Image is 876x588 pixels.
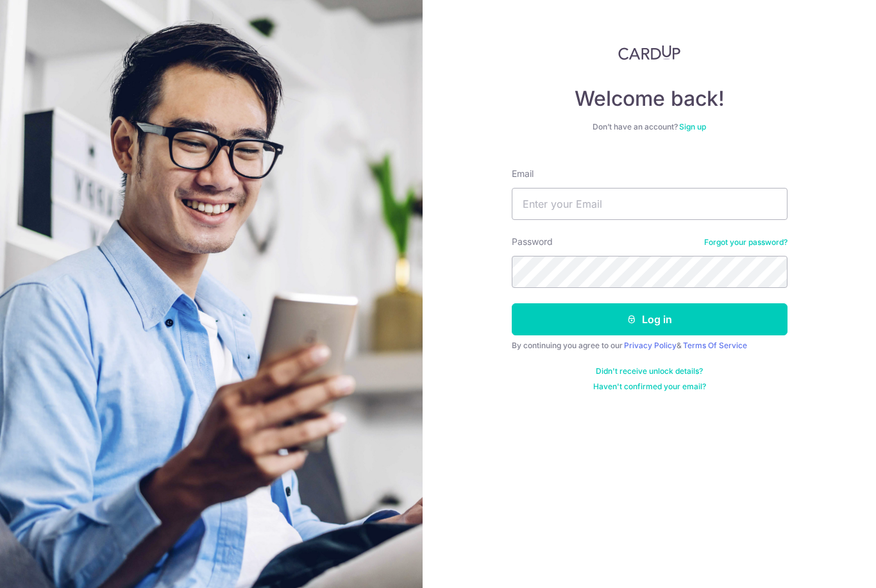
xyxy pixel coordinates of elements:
label: Password [512,235,553,248]
a: Sign up [679,122,706,131]
div: Don’t have an account? [512,122,788,132]
a: Privacy Policy [624,340,677,350]
a: Forgot your password? [704,237,788,248]
a: Didn't receive unlock details? [596,366,703,376]
a: Terms Of Service [683,340,747,350]
button: Log in [512,303,788,335]
img: CardUp Logo [618,45,681,60]
input: Enter your Email [512,188,788,220]
div: By continuing you agree to our & [512,340,788,351]
a: Haven't confirmed your email? [593,382,706,392]
label: Email [512,167,534,180]
h4: Welcome back! [512,86,788,112]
